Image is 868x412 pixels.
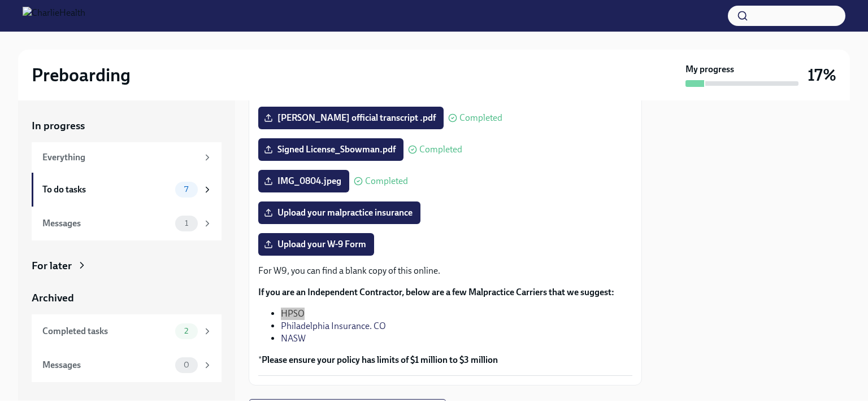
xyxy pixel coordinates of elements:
span: IMG_0804.jpeg [266,176,341,187]
span: Completed [459,113,502,122]
span: 2 [177,327,195,335]
h2: Preboarding [32,64,131,86]
span: Completed [365,177,408,186]
label: Upload your W-9 Form [258,233,374,256]
a: NASW [281,333,306,344]
img: CharlieHealth [23,7,85,25]
label: IMG_0804.jpeg [258,170,349,192]
a: Archived [32,291,222,305]
span: 7 [177,185,195,194]
p: For W9, you can find a blank copy of this online. [258,265,632,277]
strong: If you are an Independent Contractor, below are a few Malpractice Carriers that we suggest: [258,287,614,297]
a: For later [32,258,222,273]
div: To do tasks [42,183,171,196]
span: 0 [177,361,196,369]
strong: My progress [685,63,734,76]
strong: Please ensure your policy has limits of $1 million to $3 million [262,354,498,365]
span: Upload your malpractice insurance [266,207,413,218]
a: Completed tasks2 [32,314,222,348]
div: Messages [42,359,171,371]
label: Upload your malpractice insurance [258,201,420,224]
div: Everything [42,151,198,164]
a: Messages0 [32,348,222,382]
a: Philadelphia Insurance. CO [281,321,386,331]
h3: 17% [808,65,836,85]
span: Completed [419,145,462,154]
a: HPSO [281,308,305,319]
div: Messages [42,217,171,230]
span: [PERSON_NAME] official transcript .pdf [266,112,436,124]
span: Upload your W-9 Form [266,239,366,250]
label: Signed License_Sbowman.pdf [258,138,403,161]
a: To do tasks7 [32,173,222,207]
label: [PERSON_NAME] official transcript .pdf [258,107,444,129]
div: For later [32,258,72,273]
a: In progress [32,119,222,133]
span: 1 [178,219,195,227]
a: Everything [32,142,222,173]
div: Completed tasks [42,325,171,338]
span: Signed License_Sbowman.pdf [266,144,396,155]
a: Messages1 [32,207,222,240]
